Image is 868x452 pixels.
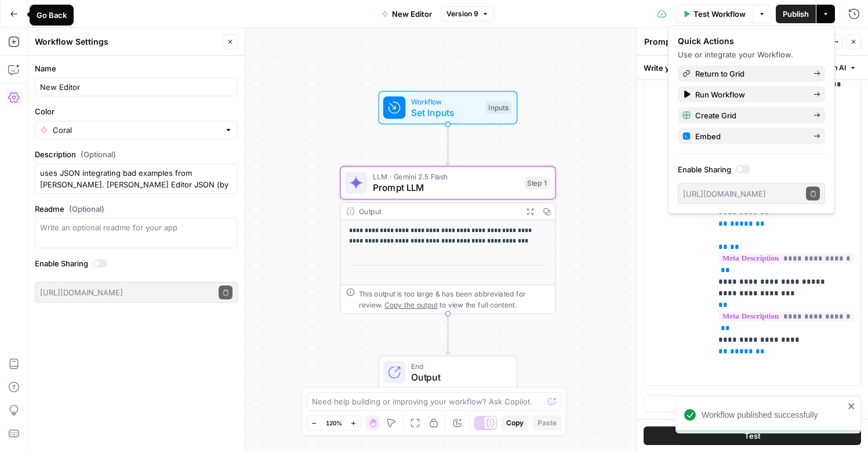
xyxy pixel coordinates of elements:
[695,110,804,121] span: Create Grid
[411,370,506,384] span: Output
[533,415,561,431] button: Paste
[675,5,753,23] button: Test Workflow
[537,418,557,428] span: Paste
[35,203,238,215] label: Readme
[644,395,861,413] button: Add Message
[40,167,233,190] textarea: uses JSON integrating bad examples from [PERSON_NAME]. [PERSON_NAME] Editor JSON (by [PERSON_NAME...
[678,164,825,175] label: Enable Sharing
[35,149,238,160] label: Description
[693,8,746,20] span: Test Workflow
[411,106,480,120] span: Set Inputs
[35,63,238,74] label: Name
[502,415,528,431] button: Copy
[506,418,524,428] span: Copy
[446,124,450,165] g: Edge from start to step_1
[359,206,518,217] div: Output
[446,314,450,355] g: Edge from step_1 to end
[848,402,856,411] button: close
[678,50,793,59] span: Use or integrate your Workflow.
[340,91,556,125] div: WorkflowSet InputsInputs
[644,426,861,445] button: Test
[678,35,825,47] div: Quick Actions
[81,149,116,160] span: (Optional)
[53,124,220,136] input: Coral
[744,430,761,442] span: Test
[411,96,480,107] span: Workflow
[441,6,494,21] button: Version 9
[37,9,67,21] div: Go Back
[644,36,693,48] textarea: Prompt LLM
[326,418,342,428] span: 120%
[695,131,804,142] span: Embed
[373,171,519,182] span: LLM · Gemini 2.5 Flash
[411,360,506,371] span: End
[695,68,804,79] span: Return to Grid
[373,181,519,195] span: Prompt LLM
[384,301,437,309] span: Copy the output
[485,102,511,114] div: Inputs
[69,203,104,215] span: (Optional)
[525,176,550,189] div: Step 1
[783,8,809,20] span: Publish
[340,356,556,389] div: EndOutput
[35,106,238,117] label: Color
[702,409,844,421] div: Workflow published successfully
[40,81,233,93] input: Untitled
[695,89,804,100] span: Run Workflow
[644,39,702,385] div: user
[446,9,478,19] span: Version 9
[776,5,816,23] button: Publish
[35,36,219,48] div: Workflow Settings
[359,288,550,310] div: This output is too large & has been abbreviated for review. to view the full content.
[392,8,432,20] span: New Editor
[35,258,238,269] label: Enable Sharing
[375,5,439,23] button: New Editor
